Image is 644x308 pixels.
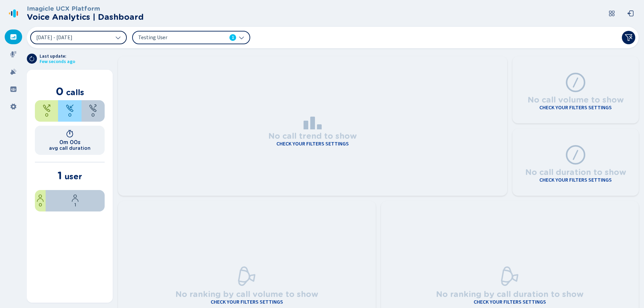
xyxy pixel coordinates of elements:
svg: dashboard-filled [10,34,17,40]
h3: Imagicle UCX Platform [27,5,144,12]
h3: No ranking by call duration to show [436,288,584,299]
h4: Check your filters settings [539,105,612,111]
div: Settings [5,99,22,114]
svg: box-arrow-left [627,10,634,17]
span: 1 [58,169,62,182]
h3: No ranking by call volume to show [175,288,318,299]
div: Recordings [5,47,22,62]
h4: Check your filters settings [474,299,546,305]
svg: user-profile [71,194,79,202]
span: 1 [74,202,76,207]
div: Groups [5,82,22,97]
span: 1 [232,34,234,41]
h2: avg call duration [49,145,91,151]
svg: groups-filled [10,86,17,93]
h3: No call trend to show [268,129,357,141]
svg: telephone-outbound [43,104,51,112]
h2: Voice Analytics | Dashboard [27,12,144,22]
div: 0% [35,190,46,211]
div: Dashboard [5,29,22,44]
svg: chevron-down [115,35,121,40]
button: Clear filters [622,31,635,44]
button: [DATE] - [DATE] [30,31,127,44]
div: Alarms [5,64,22,79]
h4: Check your filters settings [539,177,612,183]
h3: No call duration to show [525,166,626,177]
div: 100% [46,190,105,211]
h4: Check your filters settings [276,141,349,147]
svg: timer [66,130,74,138]
svg: mic-fill [10,51,17,58]
div: 0 [82,100,105,122]
h1: 0m 00s [59,139,80,145]
svg: user-profile [36,194,44,202]
span: calls [66,87,84,97]
span: user [64,172,82,181]
svg: funnel-disabled [625,34,633,42]
h4: Check your filters settings [211,299,283,305]
svg: alarm-filled [10,68,17,75]
div: 0 [35,100,58,122]
svg: arrow-clockwise [29,56,35,61]
div: 0 [58,100,81,122]
span: 0 [39,202,42,207]
h3: No call volume to show [528,93,624,105]
span: 0 [91,112,95,118]
span: 0 [45,112,48,118]
span: 0 [68,112,71,118]
span: Few seconds ago [40,59,75,64]
span: Testing User [138,34,215,41]
svg: unknown-call [89,104,97,112]
svg: telephone-inbound [66,104,74,112]
svg: chevron-down [239,35,244,40]
span: [DATE] - [DATE] [36,35,72,40]
span: 0 [56,85,64,98]
span: Last update: [40,54,75,59]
